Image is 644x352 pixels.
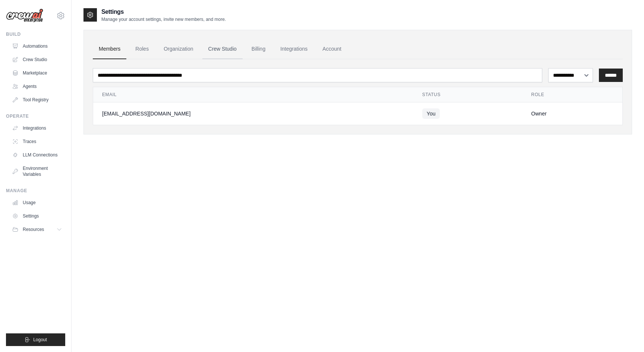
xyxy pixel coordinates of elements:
a: Agents [9,80,65,92]
a: Traces [9,136,65,148]
a: Roles [129,39,155,59]
a: Usage [9,197,65,209]
p: Manage your account settings, invite new members, and more. [101,16,226,22]
a: Crew Studio [9,54,65,66]
a: Automations [9,40,65,52]
div: Operate [6,113,65,119]
img: Logo [6,9,43,23]
h2: Settings [101,7,226,16]
a: Billing [246,39,271,59]
a: Integrations [274,39,313,59]
span: Resources [23,226,44,232]
a: Settings [9,210,65,222]
th: Role [522,87,622,102]
div: Build [6,31,65,37]
button: Resources [9,223,65,235]
button: Logout [6,333,65,346]
th: Email [93,87,413,102]
div: [EMAIL_ADDRESS][DOMAIN_NAME] [102,110,404,117]
th: Status [413,87,523,102]
a: LLM Connections [9,149,65,161]
a: Marketplace [9,67,65,79]
a: Tool Registry [9,94,65,106]
span: You [422,108,440,119]
div: Owner [531,110,613,117]
a: Integrations [9,122,65,134]
span: Logout [33,337,47,343]
a: Environment Variables [9,162,65,180]
a: Members [93,39,126,59]
div: Manage [6,188,65,194]
a: Crew Studio [202,39,243,59]
a: Organization [158,39,199,59]
a: Account [316,39,347,59]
